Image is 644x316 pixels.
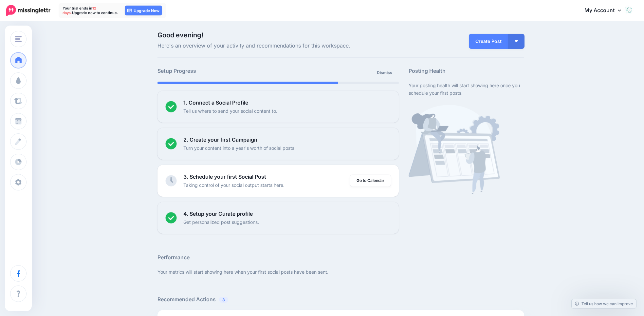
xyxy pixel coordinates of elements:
[183,107,277,115] p: Tell us where to send your social content to.
[515,40,518,42] img: arrow-down-white.png
[409,105,500,194] img: calendar-waiting.png
[125,6,162,15] a: Upgrade Now
[469,34,508,49] a: Create Post
[157,31,203,39] span: Good evening!
[165,101,177,112] img: checked-circle.png
[409,67,524,75] h5: Posting Health
[183,173,266,180] b: 3. Schedule your first Social Post
[350,175,391,187] a: Go to Calendar
[219,297,228,303] span: 3
[63,6,96,15] span: 12 days.
[183,99,248,106] b: 1. Connect a Social Profile
[6,5,50,16] img: Missinglettr
[157,42,399,50] span: Here's an overview of your activity and recommendations for this workspace.
[183,210,253,217] b: 4. Setup your Curate profile
[63,6,118,15] p: Your trial ends in Upgrade now to continue.
[157,295,524,304] h5: Recommended Actions
[165,175,177,187] img: clock-grey.png
[578,3,634,19] a: My Account
[183,181,285,189] p: Taking control of your social output starts here.
[157,268,524,276] p: Your metrics will start showing here when your first social posts have been sent.
[157,253,524,262] h5: Performance
[409,82,524,97] p: Your posting health will start showing here once you schedule your first posts.
[157,67,278,75] h5: Setup Progress
[165,138,177,149] img: checked-circle.png
[15,36,22,42] img: menu.png
[183,218,259,226] p: Get personalized post suggestions.
[183,136,257,143] b: 2. Create your first Campaign
[165,212,177,224] img: checked-circle.png
[183,144,296,152] p: Turn your content into a year's worth of social posts.
[373,67,396,79] a: Dismiss
[572,299,636,308] a: Tell us how we can improve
